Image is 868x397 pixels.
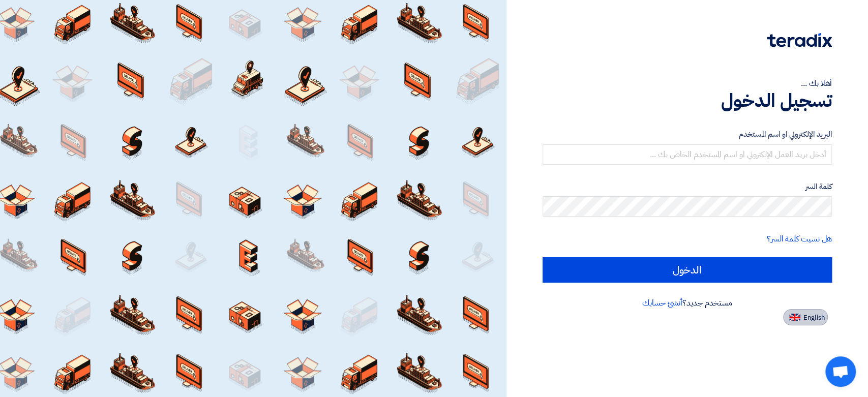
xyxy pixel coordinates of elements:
label: البريد الإلكتروني او اسم المستخدم [543,129,832,140]
div: مستخدم جديد؟ [543,297,832,309]
a: أنشئ حسابك [642,297,682,309]
input: الدخول [543,257,832,283]
span: English [803,314,825,321]
a: هل نسيت كلمة السر؟ [767,233,832,245]
h1: تسجيل الدخول [543,89,832,112]
input: أدخل بريد العمل الإلكتروني او اسم المستخدم الخاص بك ... [543,144,832,165]
div: Open chat [825,356,856,387]
label: كلمة السر [543,181,832,193]
img: en-US.png [789,314,800,321]
div: أهلا بك ... [543,77,832,89]
img: Teradix logo [767,33,832,47]
button: English [783,309,828,325]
